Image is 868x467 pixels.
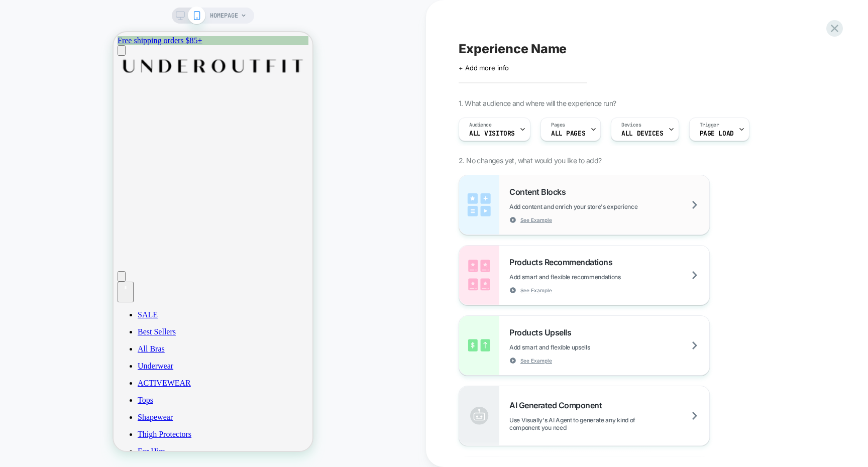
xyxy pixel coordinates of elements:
a: Thigh Protectors [24,398,195,407]
span: 1. What audience and where will the experience run? [459,99,616,107]
span: 2. No changes yet, what would you like to add? [459,156,601,165]
span: Products Upsells [509,327,576,337]
a: Shapewear [24,381,195,390]
span: See Example [520,216,552,223]
span: ALL PAGES [551,130,585,137]
button: Open search [4,239,12,250]
span: + Add more info [459,64,509,72]
a: Free shipping orders $85+ [4,4,89,13]
a: For Him [24,415,195,424]
a: Go to homepage [4,37,195,46]
span: See Example [520,357,552,364]
span: Add smart and flexible recommendations [509,273,671,281]
span: Add smart and flexible upsells [509,343,640,351]
span: Products Recommendations [509,257,617,267]
span: AI Generated Component [509,400,607,410]
span: Trigger [700,122,719,129]
span: Audience [469,122,492,129]
span: HOMEPAGE [210,8,238,24]
a: All Bras [24,312,195,321]
span: Content Blocks [509,187,571,197]
span: Pages [551,122,565,129]
span: Add content and enrich your store's experience [509,203,688,210]
button: Open menu [4,13,12,24]
div: 1 / 1 [4,4,203,13]
a: Underwear [24,329,195,338]
span: Page Load [700,130,734,137]
span: Devices [621,122,641,129]
span: All Visitors [469,130,515,137]
a: Go to account page [4,230,195,239]
a: Tops [24,364,195,373]
button: Open cart [4,250,20,270]
img: Logo [4,24,195,44]
span: See Example [520,287,552,294]
a: ACTIVEWEAR [24,346,195,356]
span: ALL DEVICES [621,130,663,137]
a: Best Sellers [24,295,195,304]
div: 8 [8,251,16,259]
span: Experience Name [459,41,567,56]
a: SALE [24,278,195,287]
span: Use Visually's AI Agent to generate any kind of component you need [509,416,709,431]
iframe: To enrich screen reader interactions, please activate Accessibility in Grammarly extension settings [114,32,312,451]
